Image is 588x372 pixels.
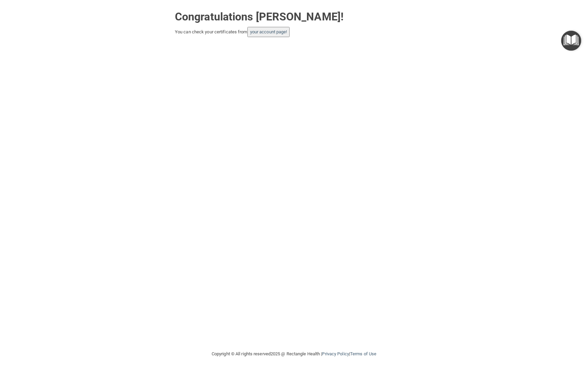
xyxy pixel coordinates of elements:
[175,27,413,37] div: You can check your certificates from
[170,343,418,365] div: Copyright © All rights reserved 2025 @ Rectangle Health | |
[350,351,376,356] a: Terms of Use
[247,27,290,37] button: your account page!
[561,31,581,51] button: Open Resource Center
[471,324,580,351] iframe: Drift Widget Chat Controller
[250,29,287,34] a: your account page!
[175,10,344,23] strong: Congratulations [PERSON_NAME]!
[322,351,349,356] a: Privacy Policy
